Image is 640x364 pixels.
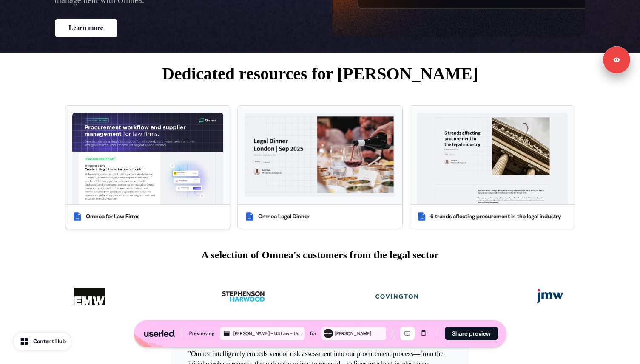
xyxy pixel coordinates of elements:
[86,212,139,221] div: Omnea for Law Firms
[55,19,117,37] button: Learn more
[258,212,310,221] div: Omnea Legal Dinner
[335,330,384,337] div: [PERSON_NAME]
[189,329,215,338] div: Previewing
[72,113,223,204] img: Omnea_for_Law_Firms.pdf
[410,105,575,229] button: 6_trends_affecting_procurement_in_the_legal_industry.pdf6 trends affecting procurement in the leg...
[400,327,415,340] button: Desktop mode
[233,330,303,337] div: [PERSON_NAME] - US Law - Userled experiment
[65,61,575,87] p: Dedicated resources for [PERSON_NAME]
[14,333,71,350] button: Content Hub
[445,327,498,340] button: Share preview
[237,105,403,229] button: Omnea_Legal_Dinner_(September_2025).pdfOmnea Legal Dinner
[65,105,230,229] button: Omnea_for_Law_Firms.pdfOmnea for Law Firms
[201,247,438,262] p: A selection of Omnea's customers from the legal sector
[416,327,431,340] button: Mobile mode
[33,337,66,346] div: Content Hub
[417,113,568,204] img: 6_trends_affecting_procurement_in_the_legal_industry.pdf
[310,329,316,338] div: for
[430,212,561,221] div: 6 trends affecting procurement in the legal industry
[245,113,395,198] img: Omnea_Legal_Dinner_(September_2025).pdf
